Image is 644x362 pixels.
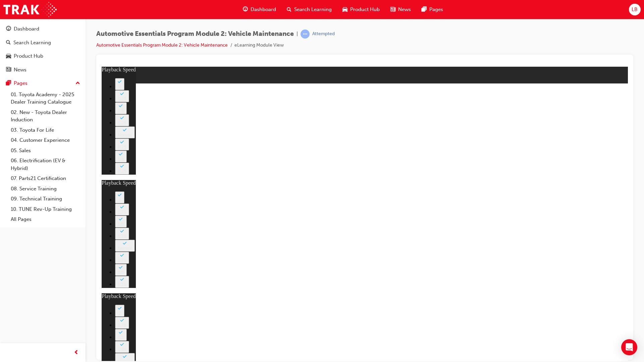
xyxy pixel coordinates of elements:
[8,145,83,156] a: 05. Sales
[13,39,51,47] div: Search Learning
[234,42,284,49] li: eLearning Module View
[416,3,448,16] a: pages-iconPages
[96,30,294,38] span: Automotive Essentials Program Module 2: Vehicle Maintenance
[14,79,28,87] div: Pages
[14,52,43,60] div: Product Hub
[251,6,276,13] span: Dashboard
[398,6,411,13] span: News
[342,5,347,14] span: car-icon
[429,6,443,13] span: Pages
[3,64,83,76] a: News
[8,107,83,125] a: 02. New - Toyota Dealer Induction
[8,173,83,184] a: 07. Parts21 Certification
[3,77,83,89] button: Pages
[8,184,83,194] a: 08. Service Training
[390,5,395,14] span: news-icon
[8,125,83,135] a: 03. Toyota For Life
[422,5,427,14] span: pages-icon
[6,53,11,59] span: car-icon
[14,25,39,33] div: Dashboard
[312,31,335,37] div: Attempted
[337,3,385,16] a: car-iconProduct Hub
[8,204,83,215] a: 10. TUNE Rev-Up Training
[14,66,26,74] div: News
[3,2,57,17] img: Trak
[243,5,248,14] span: guage-icon
[294,6,332,13] span: Search Learning
[8,214,83,225] a: All Pages
[8,194,83,204] a: 09. Technical Training
[6,80,11,86] span: pages-icon
[281,3,337,16] a: search-iconSearch Learning
[75,79,80,88] span: up-icon
[74,349,79,357] span: prev-icon
[8,156,83,173] a: 06. Electrification (EV & Hybrid)
[629,4,641,15] button: LB
[8,89,83,107] a: 01. Toyota Academy - 2025 Dealer Training Catalogue
[350,6,380,13] span: Product Hub
[297,30,298,38] span: |
[96,42,228,48] a: Automotive Essentials Program Module 2: Vehicle Maintenance
[621,339,637,355] div: Open Intercom Messenger
[3,21,83,77] button: DashboardSearch LearningProduct HubNews
[3,50,83,62] a: Product Hub
[6,40,11,46] span: search-icon
[8,135,83,145] a: 04. Customer Experience
[6,67,11,73] span: news-icon
[6,26,11,32] span: guage-icon
[237,3,281,16] a: guage-iconDashboard
[3,23,83,35] a: Dashboard
[301,29,310,39] span: learningRecordVerb_ATTEMPT-icon
[3,37,83,49] a: Search Learning
[385,3,416,16] a: news-iconNews
[632,6,638,13] span: LB
[287,5,291,14] span: search-icon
